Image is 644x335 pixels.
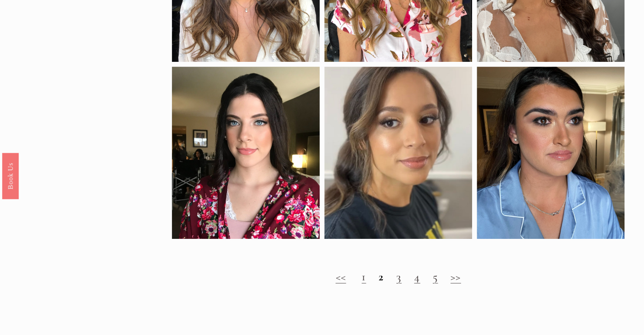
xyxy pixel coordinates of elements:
a: >> [451,269,461,284]
a: << [335,269,346,284]
a: 1 [362,269,366,284]
a: Book Us [2,152,19,199]
a: 5 [433,269,438,284]
a: 3 [396,269,401,284]
a: 4 [414,269,420,284]
strong: 2 [379,269,384,284]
